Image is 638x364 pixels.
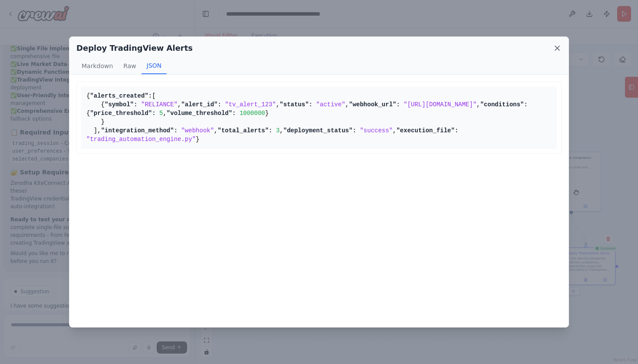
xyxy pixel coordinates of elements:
span: "total_alerts": [218,127,273,134]
button: Markdown [76,58,118,74]
span: "active" [316,101,345,108]
span: "deployment_status": [283,127,356,134]
span: "success" [360,127,393,134]
span: "webhook" [181,127,214,134]
span: 1000000 [240,110,265,117]
button: JSON [141,58,167,74]
pre: { [ { , , , , { , } } ], , , , } [81,86,557,149]
span: 3 [276,127,280,134]
span: "price_threshold": [90,110,155,117]
span: "alert_id": [181,101,221,108]
span: "conditions": [480,101,527,108]
span: "RELIANCE" [141,101,178,108]
span: "[URL][DOMAIN_NAME]" [404,101,477,108]
span: "symbol": [105,101,138,108]
span: "alerts_created": [90,92,152,99]
span: "tv_alert_123" [225,101,276,108]
span: "webhook_url": [349,101,400,108]
span: "integration_method": [101,127,178,134]
span: "volume_threshold": [167,110,236,117]
h2: Deploy TradingView Alerts [76,42,193,54]
span: "execution_file": [396,127,458,134]
span: 5 [159,110,163,117]
span: "status": [280,101,312,108]
span: "trading_automation_engine.py" [86,136,196,143]
button: Raw [118,58,141,74]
